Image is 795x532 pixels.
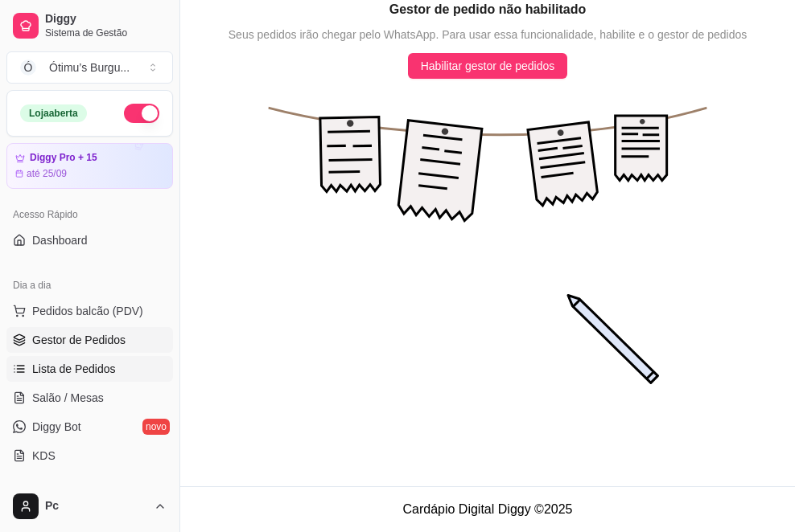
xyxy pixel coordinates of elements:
a: Salão / Mesas [6,385,173,411]
div: Loja aberta [20,104,87,122]
footer: Cardápio Digital Diggy © 2025 [180,486,795,532]
span: Lista de Pedidos [32,361,116,377]
span: Ó [20,59,36,76]
a: Dashboard [6,227,173,253]
a: Diggy Pro + 15até 25/09 [6,143,173,189]
a: KDS [6,443,173,469]
a: Lista de Pedidos [6,356,173,382]
span: Gestor de Pedidos [32,332,126,348]
button: Alterar Status [124,104,159,123]
span: Diggy Bot [32,419,81,435]
a: Gestor de Pedidos [6,327,173,353]
span: KDS [32,448,56,464]
div: Dia a dia [6,272,173,298]
div: animation [180,79,795,440]
span: Pedidos balcão (PDV) [32,303,143,319]
span: Seus pedidos irão chegar pelo WhatsApp. Para usar essa funcionalidade, habilite e o gestor de ped... [229,26,747,43]
a: Diggy Botnovo [6,414,173,440]
article: até 25/09 [27,167,67,180]
span: Dashboard [32,232,88,248]
button: Select a team [6,51,173,84]
button: Pc [6,487,173,526]
a: DiggySistema de Gestão [6,6,173,45]
article: Diggy Pro + 15 [30,152,97,164]
button: Habilitar gestor de pedidos [408,53,568,79]
button: Pedidos balcão (PDV) [6,298,173,324]
span: Pc [45,499,147,514]
span: Diggy [45,12,167,27]
div: Acesso Rápido [6,202,173,227]
span: Salão / Mesas [32,390,104,406]
div: Ótimu’s Burgu ... [49,59,130,76]
span: Habilitar gestor de pedidos [421,57,555,75]
span: Sistema de Gestão [45,27,167,39]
